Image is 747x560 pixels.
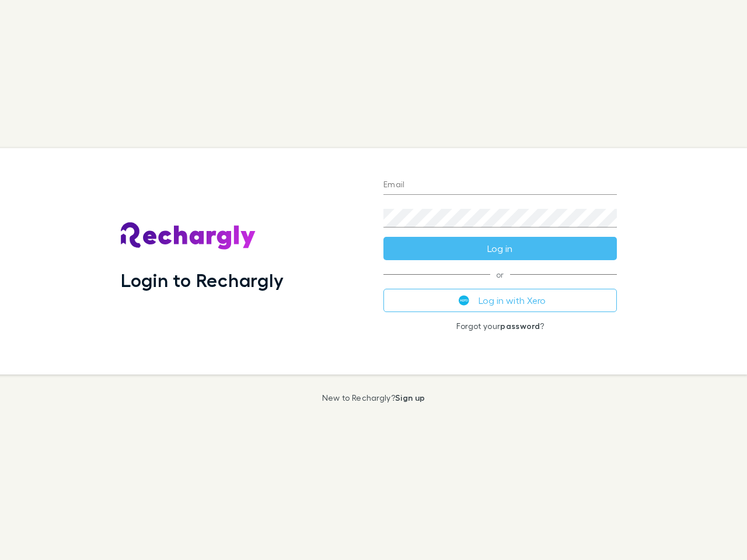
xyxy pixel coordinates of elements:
span: or [383,274,617,275]
button: Log in [383,237,617,260]
img: Xero's logo [459,295,469,306]
p: Forgot your ? [383,321,617,331]
button: Log in with Xero [383,289,617,312]
p: New to Rechargly? [322,393,425,402]
a: Sign up [395,393,425,402]
img: Rechargly's Logo [121,222,256,250]
a: password [500,321,540,331]
h1: Login to Rechargly [121,269,284,291]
